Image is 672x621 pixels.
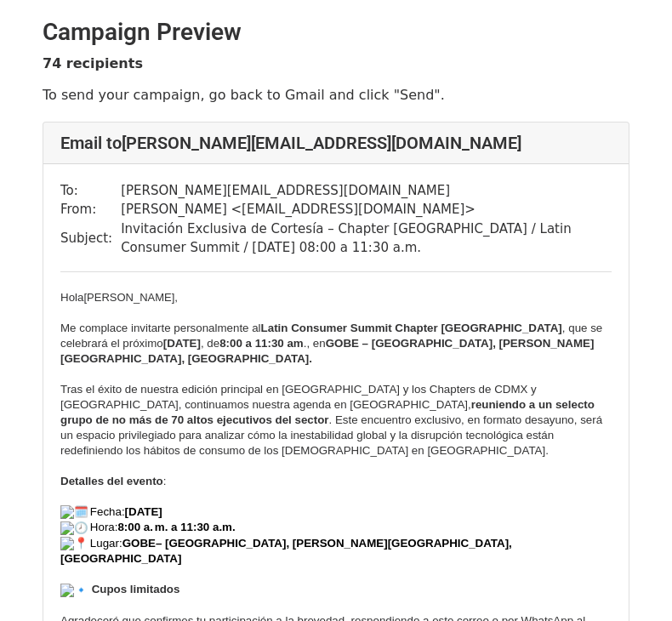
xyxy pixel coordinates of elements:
span: , [174,291,178,304]
img: 📍 [60,537,88,550]
span: Me complace invitarte personalmente al , que se celebrará el próximo , de ., en [60,322,602,365]
b: [DATE] [163,337,201,350]
span: : [163,475,167,487]
img: 🗓️ [60,505,88,519]
b: [DATE] [125,505,162,518]
span: m. a 11:30 a.m. [155,521,236,533]
img: 🔹 [60,584,88,597]
span: Detalles del evento [60,475,163,487]
span: Lugar: [60,537,512,565]
h2: Campaign Preview [43,18,629,47]
img: 🕗 [60,521,88,535]
b: reuniendo a un selecto grupo de no más de 70 altos ejecutivos del sector [60,398,595,426]
td: Invitación Exclusiva de Cortesía – Chapter [GEOGRAPHIC_DATA] / Latin Consumer Summit / [DATE] 08:... [121,219,612,258]
p: To send your campaign, go back to Gmail and click "Send". [43,86,629,104]
span: Hora: [90,521,153,533]
b: Latin Consumer Summit Chapter [GEOGRAPHIC_DATA] [261,322,562,334]
span: Tras el éxito de nuestra edición principal en [GEOGRAPHIC_DATA] y los Chapters de CDMX y [GEOGRAP... [60,383,602,457]
strong: 74 recipients [43,55,143,71]
b: 8:00 a 11:30 am [219,337,304,350]
span: [PERSON_NAME] [83,291,174,304]
b: Cupos limitados [92,583,180,595]
h4: Email to [PERSON_NAME][EMAIL_ADDRESS][DOMAIN_NAME] [60,133,612,153]
span: GOBE [122,537,156,550]
td: [PERSON_NAME][EMAIL_ADDRESS][DOMAIN_NAME] [121,181,612,201]
b: – [GEOGRAPHIC_DATA], [PERSON_NAME][GEOGRAPHIC_DATA], [GEOGRAPHIC_DATA] [60,537,512,565]
td: To: [60,181,121,201]
td: From: [60,200,121,219]
span: Hola [60,291,83,304]
b: 8:00 a. [117,521,153,533]
b: GOBE – [GEOGRAPHIC_DATA], [PERSON_NAME][GEOGRAPHIC_DATA], [GEOGRAPHIC_DATA]. [60,337,594,365]
td: [PERSON_NAME] < [EMAIL_ADDRESS][DOMAIN_NAME] > [121,200,612,219]
td: Subject: [60,219,121,258]
span: Fecha: [60,505,162,533]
